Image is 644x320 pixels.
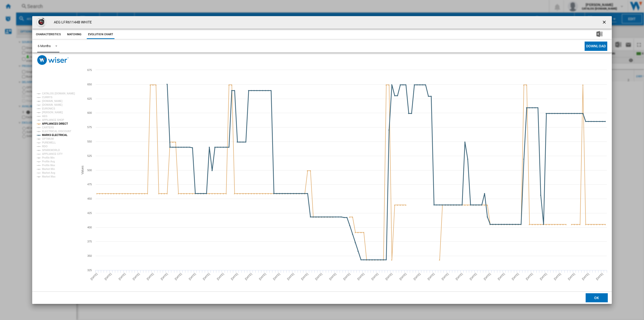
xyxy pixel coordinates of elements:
[132,272,140,281] tspan: [DATE]
[160,272,168,281] tspan: [DATE]
[36,17,46,27] img: aeg_lfr61144b_704021_34-0100-0301.png
[596,31,602,37] img: excel-24x24.png
[87,183,92,186] tspan: 475
[87,30,115,39] button: Evolution chart
[42,119,64,121] tspan: APPLIANCE SHOP
[42,103,62,106] tspan: [DOMAIN_NAME]
[287,272,295,281] tspan: [DATE]
[469,272,477,281] tspan: [DATE]
[87,111,92,114] tspan: 600
[42,160,55,163] tspan: Profile Avg
[441,272,449,281] tspan: [DATE]
[146,272,154,281] tspan: [DATE]
[81,166,84,174] tspan: Values
[42,175,56,178] tspan: Market Max
[63,30,86,39] button: Matching
[399,272,407,281] tspan: [DATE]
[497,272,505,281] tspan: [DATE]
[87,83,92,86] tspan: 650
[300,272,309,281] tspan: [DATE]
[371,272,379,281] tspan: [DATE]
[42,164,55,167] tspan: Profile Max
[87,68,92,72] tspan: 675
[42,111,63,114] tspan: [PERSON_NAME]
[87,169,92,172] tspan: 500
[42,149,60,152] tspan: SPARKWORLD
[586,293,608,302] button: OK
[87,140,92,143] tspan: 550
[483,272,491,281] tspan: [DATE]
[87,97,92,100] tspan: 625
[42,96,53,99] tspan: CURRYS
[329,272,337,281] tspan: [DATE]
[244,272,253,281] tspan: [DATE]
[585,42,607,51] button: Download
[581,272,590,281] tspan: [DATE]
[588,30,611,39] button: Download in Excel
[87,226,92,229] tspan: 400
[602,20,608,26] ng-md-icon: getI18NText('BUTTONS.CLOSE_DIALOG')
[385,272,393,281] tspan: [DATE]
[87,240,92,243] tspan: 375
[87,154,92,157] tspan: 525
[42,92,75,95] tspan: CATALOG [DOMAIN_NAME]
[42,141,56,144] tspan: PUREWELL
[230,272,238,281] tspan: [DATE]
[343,272,351,281] tspan: [DATE]
[87,269,92,272] tspan: 325
[272,272,281,281] tspan: [DATE]
[567,272,576,281] tspan: [DATE]
[42,130,71,133] tspan: ELECTRICAL DISCOUNT
[42,171,55,174] tspan: Market Avg
[413,272,421,281] tspan: [DATE]
[42,126,54,129] tspan: CARTERS
[427,272,435,281] tspan: [DATE]
[216,272,224,281] tspan: [DATE]
[188,272,196,281] tspan: [DATE]
[87,197,92,200] tspan: 450
[37,55,69,65] img: logo_wiser_300x94.png
[42,153,63,155] tspan: APPLIANCE CITY
[357,272,365,281] tspan: [DATE]
[539,272,547,281] tspan: [DATE]
[202,272,211,281] tspan: [DATE]
[258,272,267,281] tspan: [DATE]
[87,126,92,129] tspan: 575
[35,30,62,39] button: Characteristics
[42,107,55,110] tspan: EURONICS
[42,156,55,159] tspan: Profile Min
[553,272,561,281] tspan: [DATE]
[174,272,182,281] tspan: [DATE]
[104,272,112,281] tspan: [DATE]
[42,168,55,170] tspan: Market Min
[42,122,68,125] tspan: APPLIANCES DIRECT
[90,272,98,281] tspan: [DATE]
[38,44,51,48] div: 6 Months
[51,20,92,25] h4: AEG LFR61144B WHITE
[600,17,610,27] button: getI18NText('BUTTONS.CLOSE_DIALOG')
[32,16,612,304] md-dialog: Product popup
[87,211,92,215] tspan: 425
[511,272,519,281] tspan: [DATE]
[42,137,54,140] tspan: OPTIMUM
[87,254,92,257] tspan: 350
[42,115,48,118] tspan: AEG
[42,134,67,136] tspan: MARKS ELECTRICAL
[42,100,62,102] tspan: [DOMAIN_NAME]
[595,272,604,281] tspan: [DATE]
[525,272,534,281] tspan: [DATE]
[42,145,48,148] tspan: RDO
[455,272,463,281] tspan: [DATE]
[118,272,126,281] tspan: [DATE]
[314,272,323,281] tspan: [DATE]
